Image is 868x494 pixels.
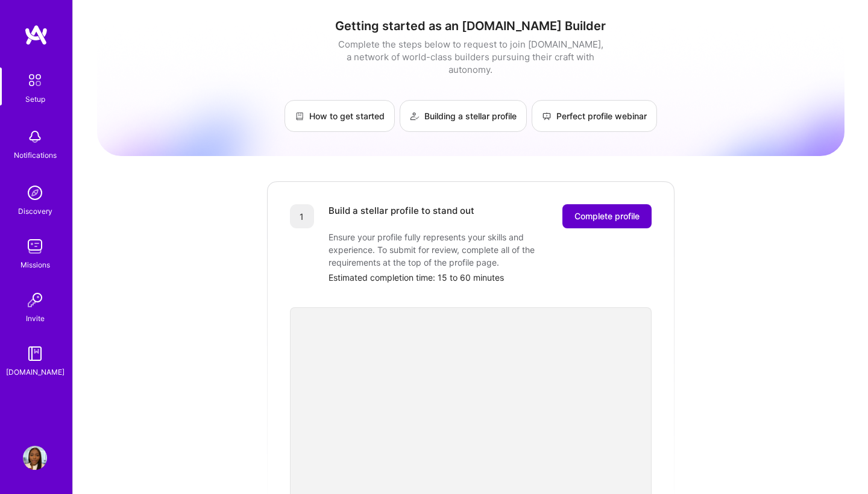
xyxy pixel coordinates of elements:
div: [DOMAIN_NAME] [6,366,64,378]
div: Ensure your profile fully represents your skills and experience. To submit for review, complete a... [329,231,570,269]
h1: Getting started as an [DOMAIN_NAME] Builder [97,19,844,33]
div: Missions [20,258,50,271]
img: Invite [23,288,47,312]
img: Building a stellar profile [410,111,420,121]
img: bell [23,125,47,149]
div: Complete the steps below to request to join [DOMAIN_NAME], a network of world-class builders purs... [335,38,606,76]
img: guide book [23,342,47,366]
div: Estimated completion time: 15 to 60 minutes [329,271,652,284]
a: User Avatar [20,446,50,470]
img: teamwork [23,234,47,258]
span: Complete profile [574,210,640,222]
img: User Avatar [23,446,47,470]
a: Perfect profile webinar [532,100,657,132]
div: Setup [25,93,45,105]
img: discovery [23,181,47,205]
div: Build a stellar profile to stand out [329,204,474,228]
a: Building a stellar profile [400,100,527,132]
img: How to get started [295,111,304,121]
img: setup [22,67,48,93]
a: How to get started [285,100,395,132]
img: Perfect profile webinar [542,111,552,121]
div: 1 [290,204,314,228]
div: Discovery [18,205,52,217]
div: Notifications [14,149,57,161]
div: Invite [26,312,45,325]
img: logo [24,24,48,46]
button: Complete profile [562,204,652,228]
